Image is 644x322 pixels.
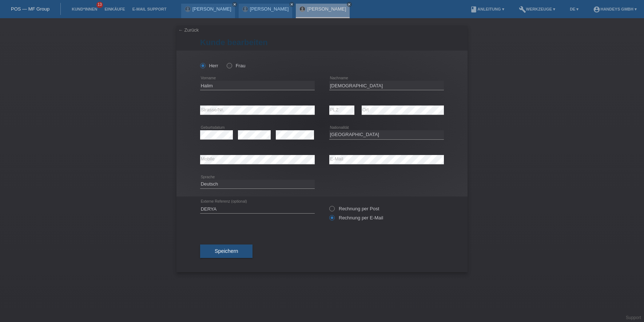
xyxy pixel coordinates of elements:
[192,6,231,12] a: [PERSON_NAME]
[129,7,170,11] a: E-Mail Support
[200,38,444,47] h1: Kunde bearbeiten
[68,7,101,11] a: Kund*innen
[11,6,49,12] a: POS — MF Group
[515,7,559,11] a: buildWerkzeuge ▾
[589,7,640,11] a: account_circleHandeys GmbH ▾
[519,6,526,13] i: build
[329,206,379,211] label: Rechnung per Post
[232,2,237,7] a: close
[593,6,600,13] i: account_circle
[200,63,205,68] input: Herr
[250,6,289,12] a: [PERSON_NAME]
[347,2,352,7] a: close
[227,63,231,68] input: Frau
[101,7,128,11] a: Einkäufe
[200,245,253,258] button: Speichern
[329,206,334,215] input: Rechnung per Post
[329,215,334,224] input: Rechnung per E-Mail
[178,27,199,33] a: ← Zurück
[566,7,582,11] a: DE ▾
[347,3,351,6] i: close
[289,2,294,7] a: close
[200,63,218,68] label: Herr
[626,315,641,320] a: Support
[227,63,245,68] label: Frau
[233,3,236,6] i: close
[470,6,477,13] i: book
[329,215,383,220] label: Rechnung per E-Mail
[290,3,294,6] i: close
[96,2,103,8] span: 13
[307,6,346,12] a: [PERSON_NAME]
[215,248,238,254] span: Speichern
[466,7,508,11] a: bookAnleitung ▾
